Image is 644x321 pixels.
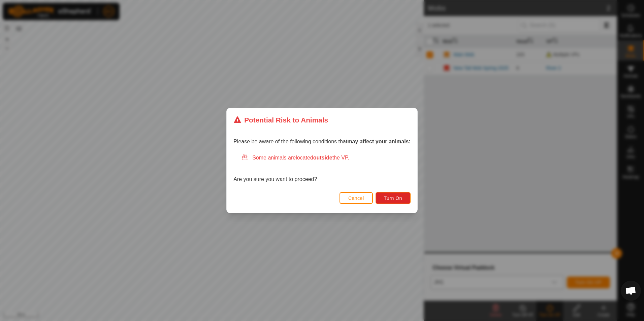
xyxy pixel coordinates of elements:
[233,115,328,125] div: Potential Risk to Animals
[348,195,364,201] span: Cancel
[296,155,349,160] span: located the VP.
[340,192,373,204] button: Cancel
[376,192,411,204] button: Turn On
[233,139,411,144] span: Please be aware of the following conditions that
[347,139,411,144] strong: may affect your animals:
[233,154,411,183] div: Are you sure you want to proceed?
[384,195,402,201] span: Turn On
[313,155,332,160] strong: outside
[241,154,411,162] div: Some animals are
[621,281,641,301] a: Open chat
